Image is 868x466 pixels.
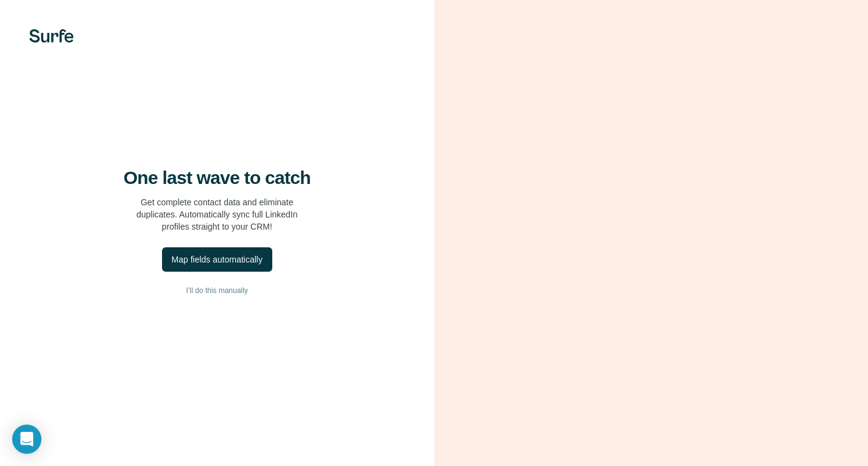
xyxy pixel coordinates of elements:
[136,196,298,233] p: Get complete contact data and eliminate duplicates. Automatically sync full LinkedIn profiles str...
[29,29,74,43] img: Surfe's logo
[162,247,272,272] button: Map fields automatically
[124,167,311,189] h4: One last wave to catch
[172,253,263,266] div: Map fields automatically
[24,281,410,300] button: I’ll do this manually
[186,285,248,296] span: I’ll do this manually
[12,425,41,454] div: Open Intercom Messenger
